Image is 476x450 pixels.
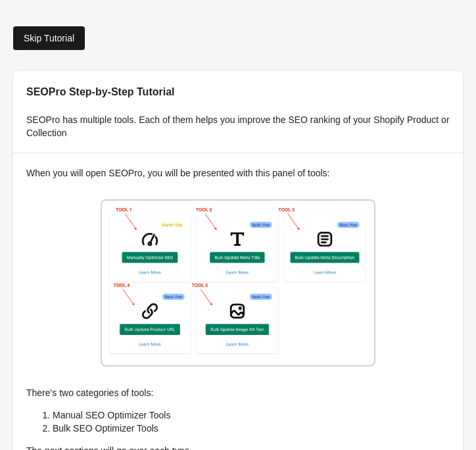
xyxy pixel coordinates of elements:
a: Skip Tutorial [13,26,85,50]
li: Manual SEO Optimizer Tools [53,409,450,422]
h2: SEOPro Step-by-Step Tutorial [26,84,450,100]
li: Bulk SEO Optimizer Tools [53,422,450,435]
img: shopify_product_tools-a15a2ad061e0bfb6383618409689bbbc15aa9f1aa2637cf737155113020b90e1.png [108,207,368,355]
div: Skip Tutorial [24,33,74,43]
div: SEOPro has multiple tools. Each of them helps you improve the SEO ranking of your Shopify Product... [13,100,463,153]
